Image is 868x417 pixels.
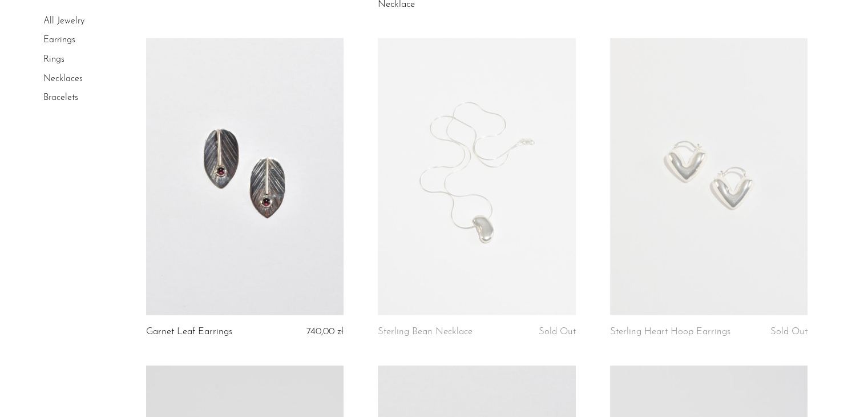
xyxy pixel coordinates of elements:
[146,327,232,337] a: Garnet Leaf Earrings
[43,93,78,102] a: Bracelets
[43,16,84,25] a: All Jewelry
[43,35,75,45] a: Earrings
[378,327,473,337] a: Sterling Bean Necklace
[43,74,83,83] a: Necklaces
[539,327,576,336] span: Sold Out
[43,54,64,63] a: Rings
[610,327,730,337] a: Sterling Heart Hoop Earrings
[770,327,808,336] span: Sold Out
[306,327,344,336] span: 740,00 zł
